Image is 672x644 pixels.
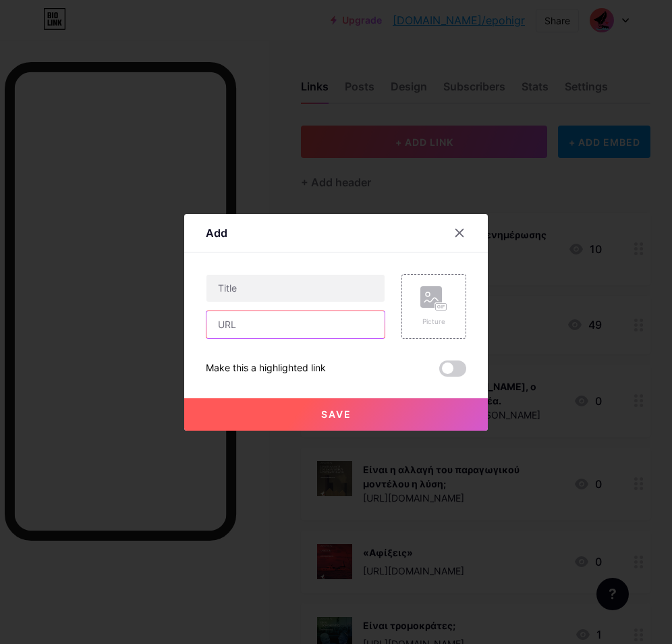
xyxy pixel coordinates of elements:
span: Save [321,408,352,420]
input: Title [206,275,385,302]
div: Picture [420,317,447,327]
input: URL [206,311,385,338]
button: Save [184,398,488,431]
div: Add [206,225,227,241]
div: Make this a highlighted link [206,360,326,377]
